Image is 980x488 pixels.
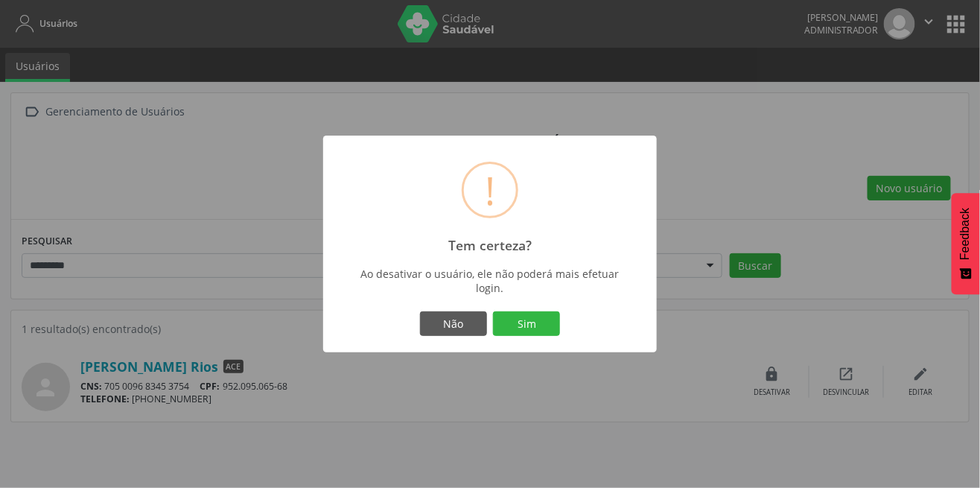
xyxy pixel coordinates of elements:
div: Ao desativar o usuário, ele não poderá mais efetuar login. [353,267,627,295]
button: Não [420,311,487,337]
h2: Tem certeza? [448,238,532,253]
span: Feedback [959,208,973,260]
div: ! [485,164,495,216]
button: Sim [493,311,560,337]
button: Feedback - Mostrar pesquisa [952,193,980,294]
